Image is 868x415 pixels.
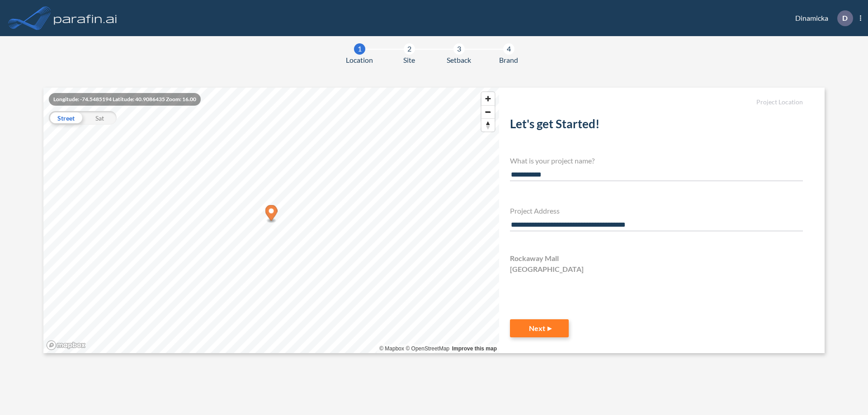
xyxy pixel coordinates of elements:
div: 1 [354,43,365,55]
a: Improve this map [452,345,497,352]
button: Zoom out [481,105,495,118]
span: Site [403,55,415,65]
span: Setback [447,55,471,65]
span: Reset bearing to north [481,119,495,131]
p: D [842,14,848,22]
div: Sat [83,111,117,125]
h5: Project Location [510,98,803,106]
h4: Project Address [510,206,803,215]
div: 4 [503,43,514,55]
button: Reset bearing to north [481,118,495,131]
span: Location [346,55,373,65]
a: Mapbox [379,345,404,352]
h4: What is your project name? [510,156,803,165]
a: OpenStreetMap [406,345,449,352]
div: Map marker [265,205,278,224]
div: Dinamicka [782,10,861,26]
button: Zoom in [481,92,495,105]
span: Rockaway Mall [510,253,559,264]
img: logo [52,9,119,27]
div: 2 [404,43,415,55]
a: Mapbox homepage [46,340,86,350]
div: 3 [453,43,465,55]
span: [GEOGRAPHIC_DATA] [510,264,584,275]
canvas: Map [43,88,499,353]
button: Next [510,319,569,337]
h2: Let's get Started! [510,117,803,135]
span: Brand [499,55,518,65]
div: Longitude: -74.5485194 Latitude: 40.9086435 Zoom: 16.00 [49,93,201,106]
div: Street [49,111,83,125]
